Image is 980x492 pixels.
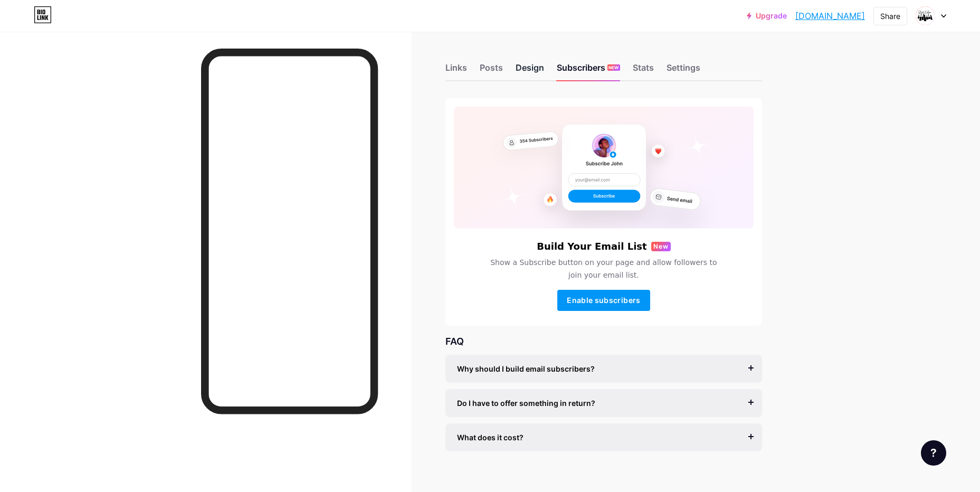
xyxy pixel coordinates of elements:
span: New [653,242,669,251]
div: Settings [667,61,700,80]
div: FAQ [445,334,762,348]
span: Show a Subscribe button on your page and allow followers to join your email list. [484,256,724,281]
span: NEW [608,64,619,71]
div: Share [880,11,900,22]
div: Subscribers [557,61,620,80]
span: Enable subscribers [567,296,640,305]
h6: Build Your Email List [537,241,647,252]
div: Posts [480,61,503,80]
button: Enable subscribers [557,290,650,311]
div: Design [516,61,544,80]
img: sherifwilsonpiano [915,6,935,26]
span: What does it cost? [457,432,524,443]
span: Why should I build email subscribers? [457,363,595,374]
span: Do I have to offer something in return? [457,398,595,409]
div: Stats [633,61,654,80]
div: Links [445,61,467,80]
a: Upgrade [747,12,787,20]
a: [DOMAIN_NAME] [795,10,865,22]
